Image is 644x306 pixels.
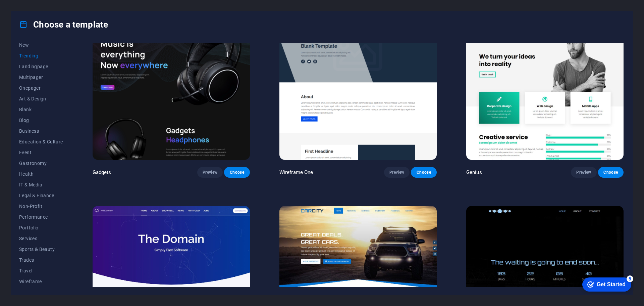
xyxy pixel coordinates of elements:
button: Event [19,147,63,158]
p: Genius [466,169,482,176]
button: Art & Design [19,93,63,104]
h4: Choose a template [19,19,108,30]
span: New [19,42,63,48]
button: Multipager [19,72,63,83]
button: Travel [19,265,63,276]
span: Onepager [19,85,63,91]
button: Preview [384,167,410,178]
span: Trades [19,257,63,263]
button: Blank [19,104,63,115]
button: Preview [197,167,223,178]
button: Education & Culture [19,136,63,147]
button: Sports & Beauty [19,244,63,255]
div: 5 [50,1,56,8]
span: Business [19,128,63,134]
button: Health [19,169,63,179]
button: Business [19,126,63,136]
button: Preview [571,167,596,178]
button: Gastronomy [19,158,63,169]
span: Preview [203,170,217,175]
button: Choose [224,167,250,178]
span: Landingpage [19,64,63,69]
img: Genius [466,15,624,160]
span: Sports & Beauty [19,247,63,252]
span: Performance [19,214,63,220]
button: Onepager [19,83,63,93]
span: Health [19,171,63,177]
button: Landingpage [19,61,63,72]
button: New [19,40,63,50]
button: Portfolio [19,222,63,233]
span: Wireframe [19,279,63,284]
div: Get Started [20,7,49,13]
button: Legal & Finance [19,190,63,201]
button: Non-Profit [19,201,63,212]
p: Gadgets [93,169,111,176]
span: Multipager [19,75,63,80]
span: Gastronomy [19,161,63,166]
img: Gadgets [93,15,250,160]
span: Services [19,236,63,241]
span: Non-Profit [19,204,63,209]
span: IT & Media [19,182,63,187]
button: Choose [598,167,624,178]
span: Blog [19,118,63,123]
span: Choose [229,170,244,175]
span: Portfolio [19,225,63,230]
img: Wireframe One [279,15,437,160]
span: Preview [389,170,404,175]
span: Choose [603,170,618,175]
span: Legal & Finance [19,193,63,198]
button: Trades [19,255,63,265]
span: Art & Design [19,96,63,101]
button: Trending [19,50,63,61]
button: Choose [411,167,436,178]
span: Choose [416,170,431,175]
span: Trending [19,53,63,58]
div: Get Started 5 items remaining, 0% complete [5,3,54,17]
button: Blog [19,115,63,126]
span: Travel [19,268,63,273]
span: Blank [19,107,63,112]
span: Education & Culture [19,139,63,144]
span: Preview [576,170,591,175]
button: IT & Media [19,179,63,190]
button: Wireframe [19,276,63,287]
button: Performance [19,212,63,222]
button: Services [19,233,63,244]
span: Event [19,150,63,155]
p: Wireframe One [279,169,313,176]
